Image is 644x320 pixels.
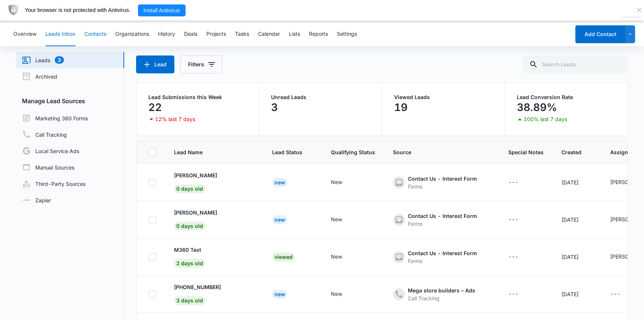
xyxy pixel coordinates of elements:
div: - - Select to Edit Field [508,178,532,187]
a: Local Service Ads [22,146,79,155]
a: Call Tracking [22,130,67,139]
div: Call Tracking [408,294,475,302]
div: - - Select to Edit Field [174,283,234,305]
div: --- [508,215,518,224]
span: Special Notes [508,148,544,156]
button: Organizations [115,22,149,46]
a: Archived [22,72,57,81]
div: New [272,290,287,299]
span: Lead Status [272,148,302,156]
button: Reports [309,22,328,46]
div: Contact Us - Interest Form [408,212,477,220]
div: [DATE] [561,178,592,186]
button: Add Contact [575,25,625,43]
div: New [331,290,342,298]
div: --- [508,253,518,262]
p: 19 [394,101,407,113]
div: --- [508,178,518,187]
div: - - Select to Edit Field [331,215,355,224]
div: Forms [408,183,477,190]
div: - - Select to Edit Field [393,175,490,190]
input: Search Leads [523,56,628,73]
span: 0 days old [174,222,205,231]
button: Contacts [84,22,106,46]
a: New [272,216,287,223]
div: [DATE] [561,253,592,261]
a: [PERSON_NAME]0 days old [174,209,217,229]
div: - - Select to Edit Field [508,290,532,299]
div: - - Select to Edit Field [331,178,355,187]
button: Leads Inbox [45,22,75,46]
p: Lead Submissions this Week [148,95,247,100]
p: 3 [271,101,278,113]
div: New [331,253,342,260]
span: 2 days old [174,259,205,268]
button: Tasks [235,22,249,46]
a: New [272,179,287,186]
div: Forms [408,220,477,228]
p: 38.89% [517,101,557,113]
a: Manual Sources [22,163,74,172]
div: Contact Us - Interest Form [408,175,477,183]
button: Filters [180,56,222,73]
a: Viewed [272,254,295,260]
button: Calendar [258,22,280,46]
button: Overview [13,22,36,46]
div: - - Select to Edit Field [610,290,634,299]
div: - - Select to Edit Field [393,286,489,302]
div: Viewed [272,253,295,262]
div: - - Select to Edit Field [331,253,355,262]
button: Lists [289,22,300,46]
div: New [272,178,287,187]
p: 100% last 7 days [524,117,567,122]
button: Settings [337,22,357,46]
div: Mega store builders – Ads [408,286,475,294]
div: - - Select to Edit Field [393,249,490,265]
div: - - Select to Edit Field [331,290,355,299]
a: [PHONE_NUMBER]3 days old [174,283,221,304]
div: - - Select to Edit Field [508,215,532,224]
a: Leads3 [22,56,64,64]
p: Lead Conversion Rate [517,95,616,100]
div: [DATE] [561,216,592,224]
a: Marketing 360 Forms [22,114,88,123]
a: Third-Party Sources [22,179,86,188]
div: - - Select to Edit Field [508,253,532,262]
p: 22 [148,101,162,113]
div: - - Select to Edit Field [174,171,231,193]
span: Source [393,148,480,156]
p: [PERSON_NAME] [174,209,217,216]
p: Viewed Leads [394,95,492,100]
button: Lead [136,56,174,73]
div: --- [508,290,518,299]
span: Created [561,148,582,156]
a: New [272,291,287,297]
span: Lead Name [174,148,244,156]
button: History [158,22,175,46]
span: 3 days old [174,296,205,305]
div: Contact Us - Interest Form [408,249,477,257]
div: [DATE] [561,290,592,298]
button: Projects [206,22,226,46]
span: Qualifying Status [331,148,375,156]
p: 12% last 7 days [155,117,195,122]
p: [PHONE_NUMBER] [174,283,221,291]
p: M360 Test [174,246,201,254]
div: - - Select to Edit Field [393,212,490,228]
div: - - Select to Edit Field [174,209,231,231]
h3: Manage Lead Sources [16,96,124,105]
a: Zapier [22,196,51,204]
a: [PERSON_NAME]0 days old [174,171,217,192]
div: New [331,215,342,223]
div: --- [610,290,620,299]
a: M360 Test2 days old [174,246,205,266]
button: Deals [184,22,197,46]
p: [PERSON_NAME] [174,171,217,179]
div: New [331,178,342,186]
div: New [272,215,287,224]
p: Unread Leads [271,95,370,100]
div: - - Select to Edit Field [174,246,219,268]
span: 0 days old [174,184,205,193]
div: Forms [408,257,477,265]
